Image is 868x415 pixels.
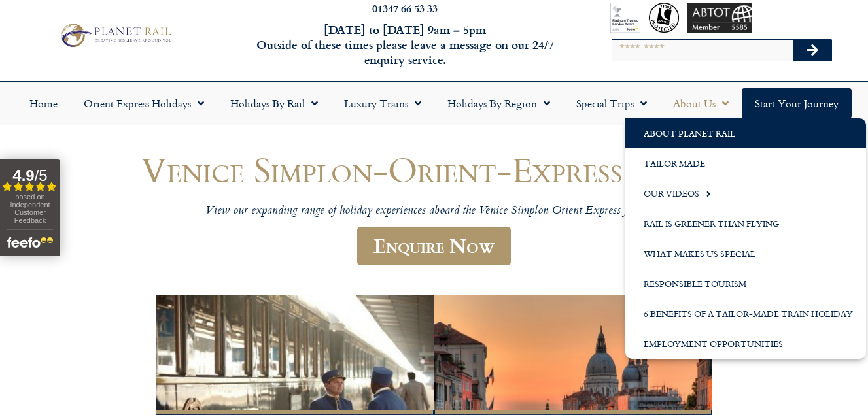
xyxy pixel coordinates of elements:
a: What Makes us Special [625,239,866,269]
a: Tailor Made [625,148,866,178]
ul: About Us [625,118,866,359]
a: Holidays by Rail [217,88,331,118]
a: Start your Journey [742,88,852,118]
a: About Planet Rail [625,118,866,148]
a: Responsible Tourism [625,269,866,299]
a: About Us [660,88,742,118]
a: Our Videos [625,178,866,208]
nav: Menu [7,88,861,118]
h1: Venice Simplon-Orient-Express - 2026 [42,150,827,189]
a: Enquire Now [357,227,511,265]
a: Employment Opportunities [625,329,866,359]
p: View our expanding range of holiday experiences aboard the Venice Simplon Orient Express for 2026 [42,204,827,219]
a: Orient Express Holidays [71,88,217,118]
h6: [DATE] to [DATE] 9am – 5pm Outside of these times please leave a message on our 24/7 enquiry serv... [235,22,576,68]
a: Home [16,88,71,118]
img: Planet Rail Train Holidays Logo [56,21,175,50]
a: 01347 66 53 33 [372,1,438,16]
a: Rail is Greener than Flying [625,208,866,239]
a: Special Trips [563,88,660,118]
a: 6 Benefits of a Tailor-Made Train Holiday [625,299,866,329]
button: Search [793,40,831,61]
a: Holidays by Region [434,88,563,118]
a: Luxury Trains [331,88,434,118]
